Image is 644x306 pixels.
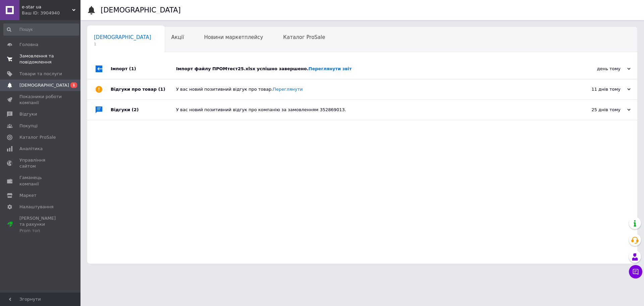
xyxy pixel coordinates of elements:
[19,123,38,129] span: Покупці
[563,66,631,72] div: день тому
[19,204,54,210] span: Налаштування
[19,192,37,199] span: Маркет
[19,157,62,169] span: Управління сайтом
[563,86,631,92] div: 11 днів тому
[19,134,56,140] span: Каталог ProSale
[176,86,563,92] div: У вас новий позитивний відгук про товар.
[171,34,184,40] span: Акції
[111,59,176,79] div: Імпорт
[19,175,62,187] span: Гаманець компанії
[158,87,165,92] span: (1)
[101,6,181,14] h1: [DEMOGRAPHIC_DATA]
[283,34,325,40] span: Каталог ProSale
[22,4,72,10] span: e-star ua
[94,34,151,40] span: [DEMOGRAPHIC_DATA]
[19,94,62,106] span: Показники роботи компанії
[70,82,77,88] span: 1
[19,53,62,65] span: Замовлення та повідомлення
[129,66,136,71] span: (1)
[204,34,263,40] span: Новини маркетплейсу
[563,107,631,113] div: 25 днів тому
[132,107,139,112] span: (2)
[19,111,37,117] span: Відгуки
[19,228,62,234] div: Prom топ
[94,42,151,47] span: 1
[309,66,352,71] a: Переглянути звіт
[19,146,43,152] span: Аналітика
[3,24,79,36] input: Пошук
[111,79,176,99] div: Відгуки про товар
[19,82,69,88] span: [DEMOGRAPHIC_DATA]
[19,42,38,48] span: Головна
[273,87,303,92] a: Переглянути
[176,66,563,72] div: Імпорт файлу ПРОМтест25.xlsx успішно завершено.
[19,71,62,77] span: Товари та послуги
[176,107,563,113] div: У вас новий позитивний відгук про компанію за замовленням 352869013.
[629,265,642,278] button: Чат з покупцем
[19,215,62,234] span: [PERSON_NAME] та рахунки
[111,100,176,120] div: Відгуки
[22,10,80,16] div: Ваш ID: 3904940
